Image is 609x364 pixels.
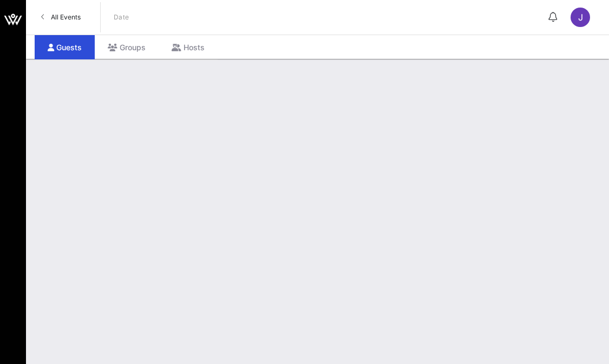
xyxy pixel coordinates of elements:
p: Date [114,12,129,23]
div: Hosts [159,35,218,59]
div: Groups [95,35,159,59]
a: All Events [35,9,87,26]
div: J [571,8,590,27]
span: J [578,12,583,23]
span: All Events [51,13,81,21]
div: Guests [35,35,95,59]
